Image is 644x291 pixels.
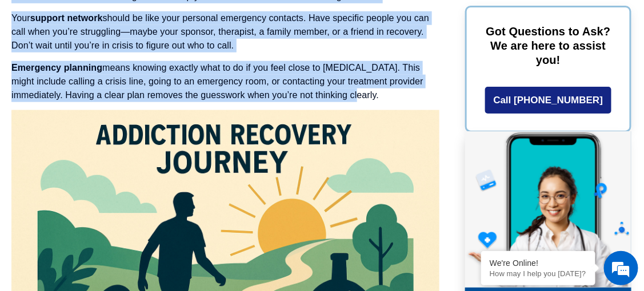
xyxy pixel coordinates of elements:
a: Call [PHONE_NUMBER] [485,87,612,114]
strong: Emergency planning [11,63,102,72]
div: Minimize live chat window [187,6,215,33]
div: Navigation go back [13,59,30,76]
span: Call [PHONE_NUMBER] [494,95,603,105]
p: Got Questions to Ask? We are here to assist you! [484,25,613,67]
span: We're online! [66,78,158,193]
p: Your should be like your personal emergency contacts. Have specific people you can call when you’... [11,11,439,52]
img: Online Suboxone Treatment - Opioid Addiction Treatment using phone [465,131,631,288]
strong: support network [30,13,103,23]
div: We're Online! [490,258,587,268]
textarea: Type your message and hit 'Enter' [6,181,218,221]
div: Chat with us now [77,60,209,75]
p: means knowing exactly what to do if you feel close to [MEDICAL_DATA]. This might include calling ... [11,61,439,102]
p: How may I help you today? [490,269,587,278]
